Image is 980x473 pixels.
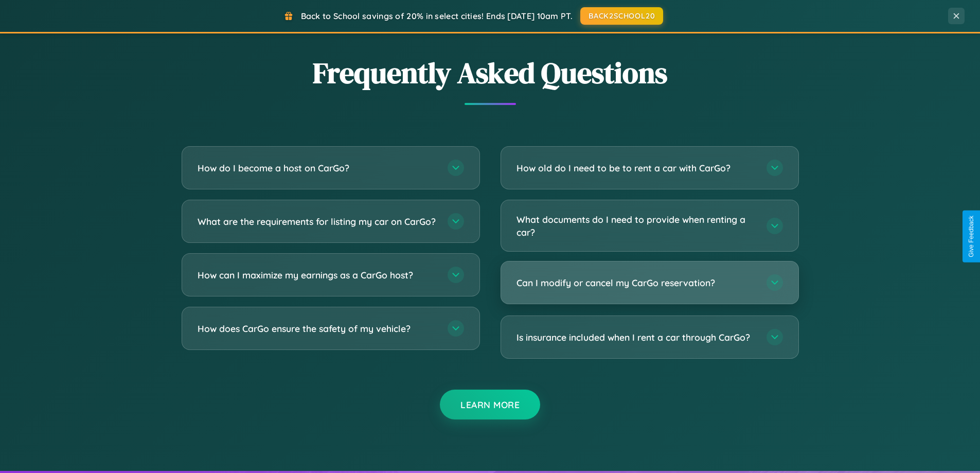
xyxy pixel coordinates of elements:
h3: How does CarGo ensure the safety of my vehicle? [198,322,437,335]
div: Give Feedback [968,216,975,257]
h3: Is insurance included when I rent a car through CarGo? [516,331,756,344]
h3: What are the requirements for listing my car on CarGo? [198,215,437,228]
h3: What documents do I need to provide when renting a car? [516,213,756,238]
h3: Can I modify or cancel my CarGo reservation? [516,276,756,289]
h2: Frequently Asked Questions [182,53,799,93]
h3: How do I become a host on CarGo? [198,162,437,174]
h3: How can I maximize my earnings as a CarGo host? [198,269,437,282]
span: Back to School savings of 20% in select cities! Ends [DATE] 10am PT. [301,11,573,21]
button: BACK2SCHOOL20 [580,7,663,25]
button: Learn More [440,390,540,419]
h3: How old do I need to be to rent a car with CarGo? [516,162,756,174]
